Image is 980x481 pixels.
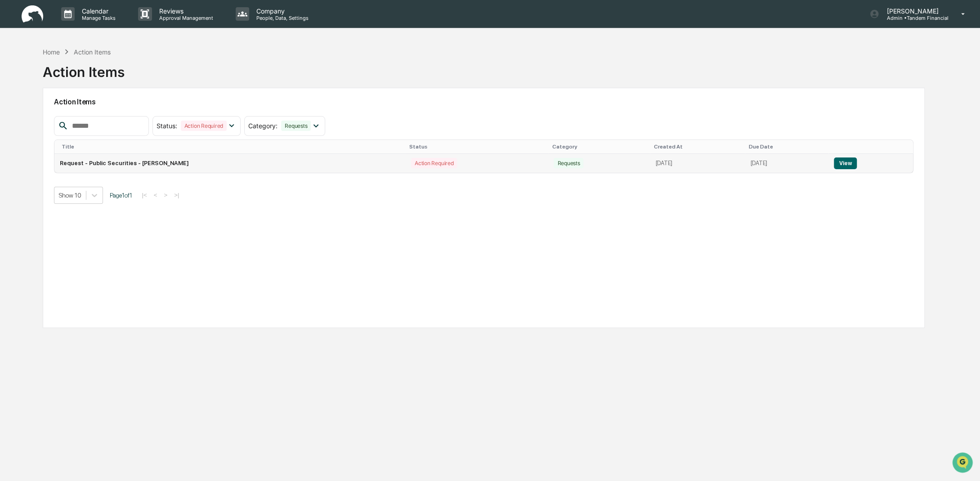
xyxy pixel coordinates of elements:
[74,113,112,122] span: Attestations
[31,78,114,85] div: We're available if you need us!
[879,15,948,21] p: Admin • Tandem Financial
[409,144,545,150] div: Status
[650,154,745,173] td: [DATE]
[63,152,109,159] a: Powered byPylon
[9,69,25,85] img: 1746055101610-c473b297-6a78-478c-a979-82029cc54cd1
[18,130,57,139] span: Data Lookup
[43,57,125,80] div: Action Items
[9,19,164,33] p: How can we help?
[834,160,857,166] a: View
[248,122,277,130] span: Category :
[951,451,976,476] iframe: Open customer support
[748,144,825,150] div: Due Date
[65,114,72,121] div: 🗄️
[139,191,149,199] button: |<
[152,7,218,15] p: Reviews
[171,191,182,199] button: >|
[75,15,120,21] p: Manage Tasks
[161,191,170,199] button: >
[153,72,164,82] button: Start new chat
[75,7,120,15] p: Calendar
[22,5,43,23] img: logo
[74,48,111,56] div: Action Items
[5,110,62,126] a: 🖐️Preclearance
[43,48,60,56] div: Home
[834,157,857,169] button: View
[54,154,406,173] td: Request - Public Securities - [PERSON_NAME]
[54,98,913,106] h2: Action Items
[554,158,583,168] div: Requests
[653,144,741,150] div: Created At
[249,7,313,15] p: Company
[552,144,646,150] div: Category
[9,131,16,139] div: 🔎
[62,110,115,126] a: 🗄️Attestations
[879,7,948,15] p: [PERSON_NAME]
[110,192,132,199] span: Page 1 of 1
[249,15,313,21] p: People, Data, Settings
[152,15,218,21] p: Approval Management
[151,191,160,199] button: <
[18,113,58,122] span: Preclearance
[181,121,227,131] div: Action Required
[281,121,311,131] div: Requests
[31,69,148,78] div: Start new chat
[62,144,402,150] div: Title
[5,127,60,143] a: 🔎Data Lookup
[9,114,16,121] div: 🖐️
[745,154,828,173] td: [DATE]
[157,122,177,130] span: Status :
[411,158,457,168] div: Action Required
[89,153,109,159] span: Pylon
